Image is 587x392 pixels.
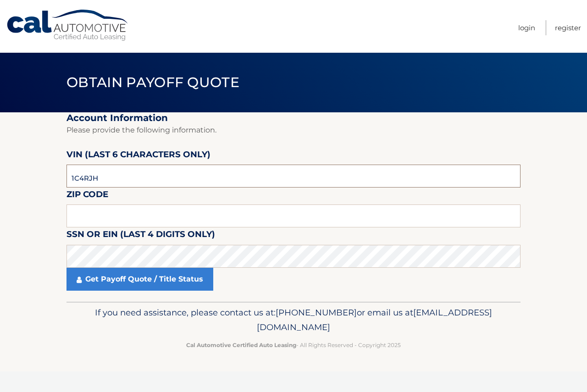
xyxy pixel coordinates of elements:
h2: Account Information [66,112,521,124]
p: Please provide the following information. [66,124,521,137]
label: Zip Code [66,188,108,204]
label: VIN (last 6 characters only) [66,148,210,165]
span: Obtain Payoff Quote [66,74,239,91]
a: Login [518,20,535,35]
p: - All Rights Reserved - Copyright 2025 [72,340,515,350]
strong: Cal Automotive Certified Auto Leasing [186,342,296,348]
a: Get Payoff Quote / Title Status [66,268,213,291]
a: Cal Automotive [6,9,130,42]
span: [PHONE_NUMBER] [276,307,357,318]
a: Register [555,20,581,35]
label: SSN or EIN (last 4 digits only) [66,227,215,244]
p: If you need assistance, please contact us at: or email us at [72,305,515,335]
